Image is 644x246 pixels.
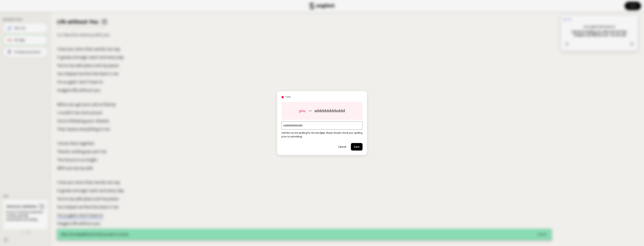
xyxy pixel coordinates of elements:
p: Add the correct spelling for the word . Please double-check your spelling prior to submitting! [281,131,363,139]
h3: typo [285,96,363,99]
button: Save [351,143,363,151]
button: Cancel [335,143,349,151]
strong: you [321,132,325,134]
input: Add correct spelling here [281,121,363,130]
